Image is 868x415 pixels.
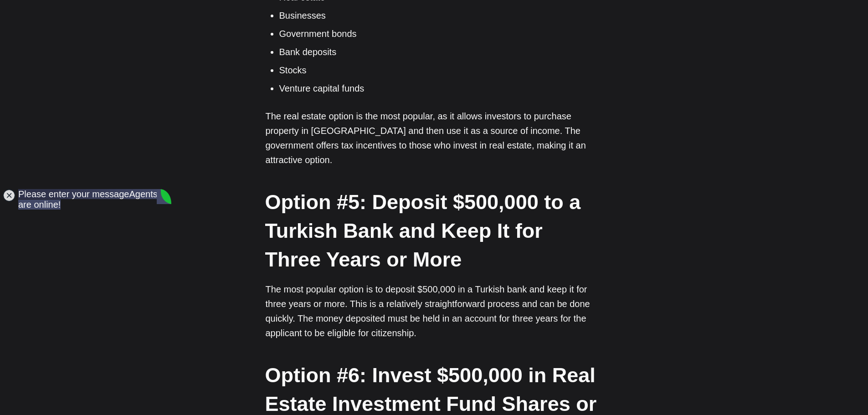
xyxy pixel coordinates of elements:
[279,82,603,95] li: Venture capital funds
[279,63,603,77] li: Stocks
[279,45,603,59] li: Bank deposits
[279,27,603,41] li: Government bonds
[266,282,603,340] p: The most popular option is to deposit $500,000 in a Turkish bank and keep it for three years or m...
[265,188,602,274] h2: Option #5: Deposit $500,000 to a Turkish Bank and Keep It for Three Years or More
[266,109,603,167] p: The real estate option is the most popular, as it allows investors to purchase property in [GEOGR...
[279,9,603,22] li: Businesses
